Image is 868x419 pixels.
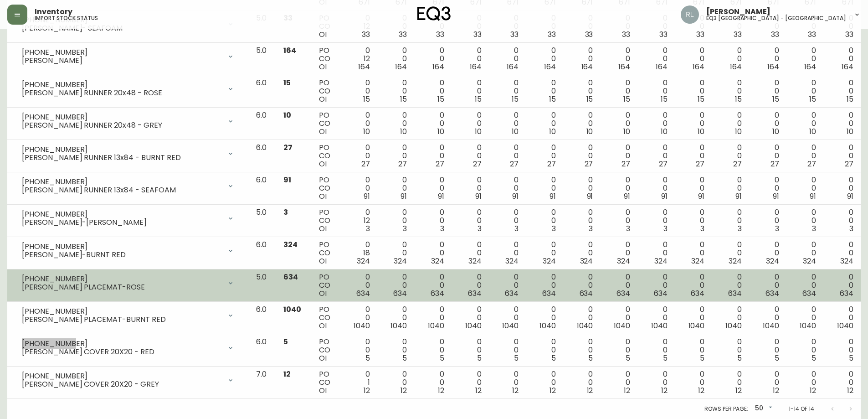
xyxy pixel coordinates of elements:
div: 0 0 [533,241,556,265]
div: 50 [751,401,774,416]
div: [PHONE_NUMBER] [22,81,221,89]
div: 0 0 [607,208,630,233]
span: 3 [403,223,407,234]
h5: eq3 [GEOGRAPHIC_DATA] - [GEOGRAPHIC_DATA] [706,16,846,21]
div: 0 0 [385,176,407,201]
span: 324 [654,256,668,266]
div: [PHONE_NUMBER][PERSON_NAME]-BURNT RED [15,241,241,261]
div: PO CO [319,47,333,71]
span: 164 [432,62,444,72]
span: 3 [738,223,742,234]
div: 0 0 [533,144,556,168]
div: 0 0 [831,241,853,265]
div: [PHONE_NUMBER] [22,307,221,316]
span: Inventory [35,8,72,16]
span: 91 [401,191,407,202]
span: 91 [550,191,556,202]
div: 0 0 [756,176,779,201]
span: 91 [661,191,668,202]
div: 0 0 [570,47,593,71]
div: 0 0 [570,273,593,298]
div: 0 0 [645,47,668,71]
div: 0 0 [421,111,444,136]
div: 0 0 [570,111,593,136]
span: 164 [283,45,296,56]
td: 5.0 [249,269,276,302]
div: 0 0 [459,208,482,233]
span: 15 [735,94,742,104]
span: 27 [283,142,293,153]
div: 0 0 [385,144,407,168]
div: 0 0 [607,111,630,136]
span: 324 [617,256,630,266]
div: 0 0 [459,14,482,39]
div: 0 0 [533,14,556,39]
span: OI [319,256,327,266]
span: 15 [809,94,816,104]
div: 0 0 [347,273,370,298]
td: 6.0 [249,172,276,205]
div: 0 0 [719,144,742,168]
div: 0 0 [794,79,817,103]
div: 0 0 [459,111,482,136]
div: 0 0 [794,144,817,168]
span: 33 [585,29,593,40]
span: 3 [552,223,556,234]
span: 33 [473,29,482,40]
div: 0 0 [645,241,668,265]
div: 0 0 [682,47,705,71]
span: 3 [700,223,704,234]
div: PO CO [319,241,333,265]
div: 0 0 [496,47,519,71]
span: 3 [440,223,444,234]
div: [PERSON_NAME] RUNNER 20x48 - ROSE [22,89,221,97]
span: 27 [696,159,704,169]
div: 0 0 [756,14,779,39]
span: 164 [730,62,742,72]
div: 0 0 [682,111,705,136]
div: 0 0 [533,111,556,136]
span: 15 [698,94,704,104]
div: [PHONE_NUMBER][PERSON_NAME] PLACEMAT-BURNT RED [15,305,241,326]
span: 15 [475,94,482,104]
div: 0 0 [570,144,593,168]
div: [PHONE_NUMBER] [22,243,221,251]
div: 0 0 [831,144,853,168]
span: 10 [400,126,407,137]
span: OI [319,223,327,234]
img: logo [417,6,451,21]
span: 15 [772,94,779,104]
div: 0 0 [645,144,668,168]
span: 33 [808,29,816,40]
span: 27 [436,159,444,169]
div: 0 0 [421,273,444,298]
div: PO CO [319,208,333,233]
div: 0 0 [385,273,407,298]
div: 0 0 [831,47,853,71]
div: 0 0 [831,176,853,201]
div: 0 0 [385,208,407,233]
div: 0 0 [607,241,630,265]
span: 33 [548,29,556,40]
div: 0 0 [421,241,444,265]
span: 27 [473,159,482,169]
td: 6.0 [249,108,276,140]
div: 0 0 [570,241,593,265]
div: [PHONE_NUMBER] [22,275,221,283]
span: 3 [366,223,370,234]
div: 0 0 [756,47,779,71]
div: [PHONE_NUMBER][PERSON_NAME] RUNNER 13x84 - SEAFOAM [15,176,241,196]
span: 164 [656,62,668,72]
div: [PERSON_NAME] COVER 20X20 - RED [22,348,221,356]
div: 0 0 [533,273,556,298]
div: 0 0 [756,144,779,168]
div: 0 0 [794,241,817,265]
td: 5.0 [249,43,276,75]
span: 164 [842,62,853,72]
span: 164 [693,62,704,72]
span: 324 [580,256,593,266]
span: 3 [849,223,853,234]
div: 0 12 [347,47,370,71]
div: 0 0 [459,79,482,103]
span: 164 [804,62,816,72]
